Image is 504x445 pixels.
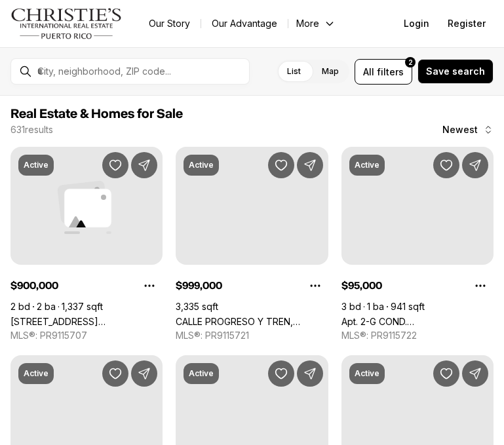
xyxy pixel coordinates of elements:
[297,152,323,178] button: Share Property
[176,316,328,327] a: CALLE PROGRESO Y TREN, CATANO PR, 00962
[417,59,494,84] button: Save search
[102,360,128,387] button: Save Property: 1307 AVENIDA AVE #PH
[102,152,128,178] button: Save Property: 103 AVENIDA DE DIEGO #1801
[201,14,288,33] a: Our Advantage
[433,152,459,178] button: Save Property: Apt. 2-G COND. VILLA OLIMPICA #2G
[10,8,123,39] img: logo
[355,160,379,170] p: Active
[442,125,478,135] span: Newest
[396,10,437,37] button: Login
[311,60,349,83] label: Map
[467,273,494,299] button: Property options
[268,360,294,387] button: Save Property: Park Terrace 1501 ASHFORD AVE #4A
[277,60,311,83] label: List
[131,152,157,178] button: Share Property
[189,368,214,379] p: Active
[363,65,374,79] span: All
[138,14,201,33] a: Our Story
[131,360,157,387] button: Share Property
[24,160,48,170] p: Active
[10,107,183,121] span: Real Estate & Homes for Sale
[24,368,48,379] p: Active
[377,65,404,79] span: filters
[297,360,323,387] button: Share Property
[288,14,343,33] button: More
[355,59,412,85] button: Allfilters2
[10,125,53,135] p: 631 results
[426,66,485,77] span: Save search
[448,18,486,29] span: Register
[10,316,163,327] a: 103 AVENIDA DE DIEGO #1801, SAN JUAN PR, 00911
[341,316,494,327] a: Apt. 2-G COND. VILLA OLIMPICA #2G, SAN JUAN PR, 00924
[440,10,494,37] button: Register
[462,152,488,178] button: Share Property
[404,18,429,29] span: Login
[435,117,501,143] button: Newest
[136,273,163,299] button: Property options
[268,152,294,178] button: Save Property: CALLE PROGRESO Y TREN
[189,160,214,170] p: Active
[408,57,413,68] span: 2
[302,273,328,299] button: Property options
